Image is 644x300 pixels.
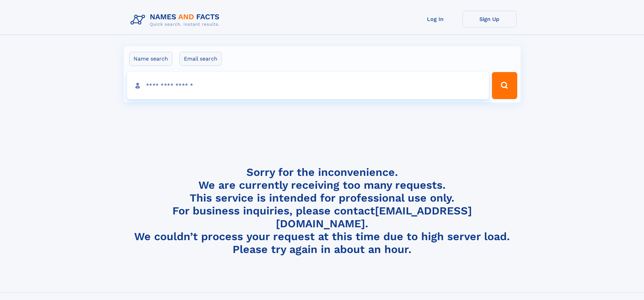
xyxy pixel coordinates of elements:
[127,72,489,99] input: search input
[492,72,517,99] button: Search Button
[408,11,462,27] a: Log In
[128,166,517,256] h4: Sorry for the inconvenience. We are currently receiving too many requests. This service is intend...
[462,11,517,27] a: Sign Up
[128,11,225,29] img: Logo Names and Facts
[180,52,222,66] label: Email search
[129,52,172,66] label: Name search
[276,204,472,230] a: [EMAIL_ADDRESS][DOMAIN_NAME]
